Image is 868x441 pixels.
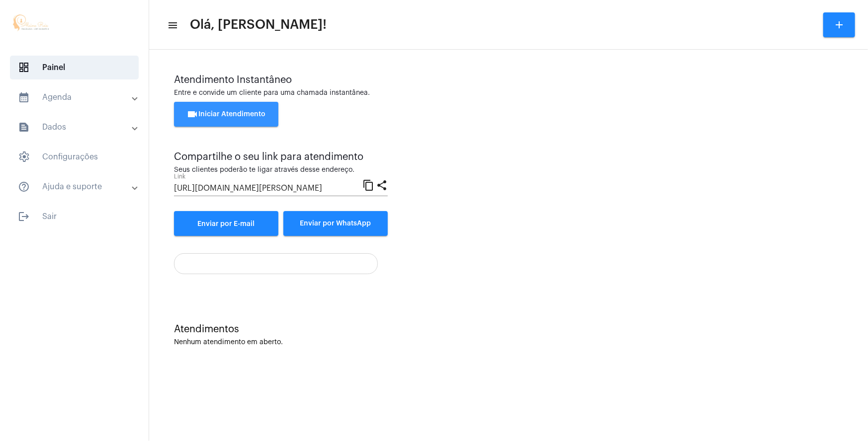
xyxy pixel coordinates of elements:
mat-panel-title: Dados [18,121,133,133]
mat-icon: sidenav icon [18,121,30,133]
mat-icon: sidenav icon [18,181,30,193]
span: Enviar por E-mail [198,220,255,227]
img: a308c1d8-3e78-dbfd-0328-a53a29ea7b64.jpg [8,5,54,45]
a: Enviar por E-mail [174,211,278,236]
mat-icon: add [833,19,845,31]
button: Enviar por WhatsApp [283,211,388,236]
mat-panel-title: Agenda [18,91,133,103]
mat-icon: share [376,179,388,191]
mat-icon: content_copy [362,179,374,191]
mat-icon: sidenav icon [18,91,30,103]
div: Entre e convide um cliente para uma chamada instantânea. [174,89,843,97]
div: Compartilhe o seu link para atendimento [174,151,388,162]
div: Atendimentos [174,324,843,335]
span: Olá, [PERSON_NAME]! [190,17,327,33]
mat-expansion-panel-header: sidenav iconAjuda e suporte [6,175,149,199]
span: Iniciar Atendimento [187,111,266,118]
div: Seus clientes poderão te ligar através desse endereço. [174,166,388,174]
mat-icon: sidenav icon [18,211,30,222]
span: Configurações [10,145,139,169]
span: Enviar por WhatsApp [300,220,371,227]
mat-icon: videocam [187,108,199,120]
span: Sair [10,205,139,228]
mat-panel-title: Ajuda e suporte [18,181,133,193]
div: Atendimento Instantâneo [174,74,843,85]
button: Iniciar Atendimento [174,102,278,127]
mat-expansion-panel-header: sidenav iconDados [6,115,149,139]
mat-expansion-panel-header: sidenav iconAgenda [6,85,149,109]
div: Nenhum atendimento em aberto. [174,339,843,346]
span: sidenav icon [18,62,30,73]
span: sidenav icon [18,151,30,163]
mat-icon: sidenav icon [167,19,177,31]
span: Painel [10,56,139,79]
